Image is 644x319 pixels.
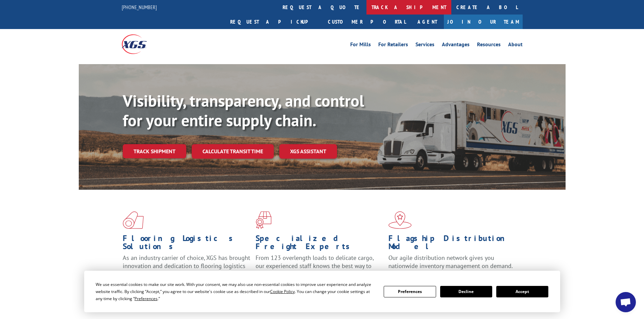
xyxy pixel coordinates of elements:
[96,281,376,302] div: We use essential cookies to make our site work. With your consent, we may also use non-essential ...
[192,144,274,159] a: Calculate transit time
[122,4,157,10] a: [PHONE_NUMBER]
[323,15,411,29] a: Customer Portal
[135,296,158,301] span: Preferences
[84,271,560,312] div: Cookie Consent Prompt
[388,234,516,254] h1: Flagship Distribution Model
[388,254,513,270] span: Our agile distribution network gives you nationwide inventory management on demand.
[270,289,295,294] span: Cookie Policy
[496,286,548,297] button: Accept
[616,292,636,312] a: Open chat
[123,234,251,254] h1: Flooring Logistics Solutions
[384,286,436,297] button: Preferences
[350,42,371,49] a: For Mills
[415,42,434,49] a: Services
[123,90,364,131] b: Visibility, transparency, and control for your entire supply chain.
[442,42,470,49] a: Advantages
[388,211,412,229] img: xgs-icon-flagship-distribution-model-red
[440,286,492,297] button: Decline
[123,144,186,158] a: Track shipment
[411,15,444,29] a: Agent
[279,144,337,159] a: XGS ASSISTANT
[225,15,323,29] a: Request a pickup
[508,42,523,49] a: About
[256,254,383,284] p: From 123 overlength loads to delicate cargo, our experienced staff knows the best way to move you...
[378,42,408,49] a: For Retailers
[444,15,523,29] a: Join Our Team
[123,254,250,278] span: As an industry carrier of choice, XGS has brought innovation and dedication to flooring logistics...
[256,234,383,254] h1: Specialized Freight Experts
[123,211,144,229] img: xgs-icon-total-supply-chain-intelligence-red
[256,211,271,229] img: xgs-icon-focused-on-flooring-red
[477,42,501,49] a: Resources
